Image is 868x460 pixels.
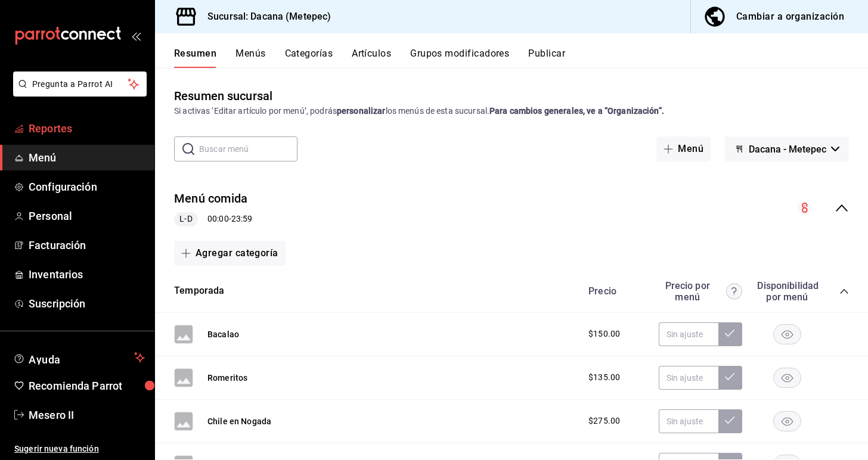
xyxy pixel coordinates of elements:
button: Dacana - Metepec [725,136,849,161]
h3: Sucursal: Dacana (Metepec) [198,10,331,24]
button: Agregar categoría [174,241,286,266]
span: Recomienda Parrot [29,378,145,394]
strong: Para cambios generales, ve a “Organización”. [489,106,664,116]
button: Temporada [174,284,225,298]
button: Publicar [528,48,565,68]
input: Buscar menú [199,137,297,161]
input: Sin ajuste [659,409,718,433]
div: Resumen sucursal [174,87,272,105]
span: Sugerir nueva función [14,443,145,455]
input: Sin ajuste [659,322,718,346]
button: Resumen [174,48,216,68]
div: collapse-menu-row [155,181,868,236]
button: open_drawer_menu [131,31,141,41]
span: $150.00 [588,328,620,340]
button: collapse-category-row [839,287,849,296]
a: Pregunta a Parrot AI [8,86,147,99]
button: Menú [656,136,711,161]
div: 00:00 - 23:59 [174,212,252,226]
strong: personalizar [337,106,386,116]
div: Precio por menú [659,280,742,303]
span: Reportes [29,120,145,136]
button: Pregunta a Parrot AI [13,72,147,97]
span: Pregunta a Parrot AI [32,78,128,91]
span: Personal [29,208,145,224]
div: navigation tabs [174,48,868,68]
div: Si activas ‘Editar artículo por menú’, podrás los menús de esta sucursal. [174,105,849,117]
input: Sin ajuste [659,366,718,390]
span: Facturación [29,237,145,253]
span: $275.00 [588,415,620,427]
span: Mesero II [29,407,145,423]
div: Cambiar a organización [736,8,844,25]
span: Ayuda [29,350,129,365]
button: Chile en Nogada [207,415,271,427]
span: Menú [29,150,145,166]
div: Disponibilidad por menú [757,280,817,303]
span: Suscripción [29,296,145,312]
div: Precio [576,285,653,297]
button: Romeritos [207,372,247,384]
button: Grupos modificadores [410,48,509,68]
span: $135.00 [588,371,620,384]
button: Categorías [285,48,333,68]
button: Bacalao [207,328,239,340]
button: Artículos [352,48,391,68]
span: Configuración [29,179,145,195]
span: Inventarios [29,266,145,282]
button: Menú comida [174,190,247,207]
button: Menús [235,48,265,68]
span: L-D [175,213,197,225]
span: Dacana - Metepec [749,144,826,155]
